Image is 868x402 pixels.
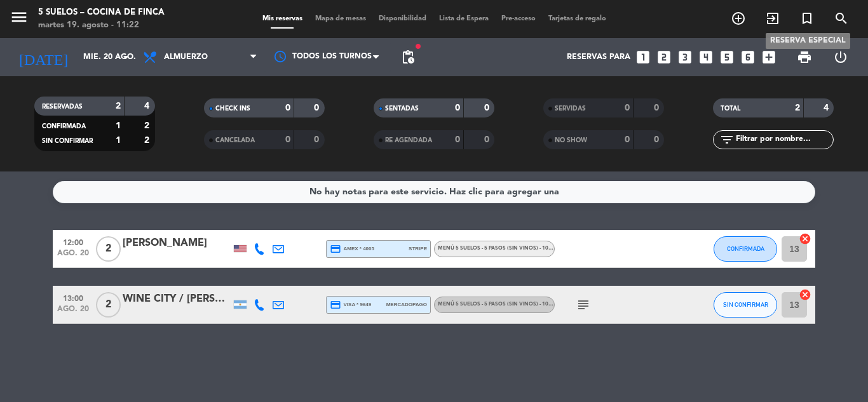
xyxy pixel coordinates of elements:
span: Mapa de mesas [309,15,372,22]
i: turned_in_not [799,11,815,26]
i: menu [10,8,29,27]
i: exit_to_app [765,11,780,26]
i: looks_4 [698,49,714,65]
span: ago. 20 [57,249,89,264]
i: credit_card [330,299,341,311]
span: 2 [96,292,121,318]
i: credit_card [330,243,341,255]
span: NO SHOW [555,137,587,144]
span: visa * 9649 [330,299,371,311]
span: ago. 20 [57,305,89,319]
strong: 0 [484,135,492,144]
span: mercadopago [386,300,427,309]
i: power_settings_new [833,50,848,65]
div: WINE CITY / [PERSON_NAME] [123,291,231,307]
span: SENTADAS [385,105,419,112]
strong: 2 [144,121,152,130]
strong: 4 [824,104,831,112]
i: cancel [799,288,811,301]
button: menu [10,8,29,31]
div: martes 19. agosto - 11:22 [38,19,165,32]
button: CONFIRMADA [714,236,777,262]
i: cancel [799,232,811,245]
i: search [834,11,849,26]
span: 12:00 [57,234,89,249]
span: fiber_manual_record [414,43,422,50]
span: stripe [409,245,427,253]
strong: 1 [116,121,121,130]
strong: 4 [144,102,152,111]
i: looks_6 [740,49,756,65]
span: Mis reservas [256,15,309,22]
i: looks_5 [719,49,735,65]
i: add_box [761,49,777,65]
strong: 1 [116,136,121,145]
span: TOTAL [721,105,740,112]
span: SIN CONFIRMAR [42,138,93,144]
span: CHECK INS [215,105,250,112]
strong: 0 [625,135,630,144]
strong: 0 [654,104,661,112]
span: print [797,50,812,65]
div: No hay notas para este servicio. Haz clic para agregar una [309,185,559,199]
strong: 2 [116,102,121,111]
span: CONFIRMADA [727,245,764,252]
div: LOG OUT [822,38,858,76]
input: Filtrar por nombre... [735,133,833,147]
button: SIN CONFIRMAR [714,292,777,318]
div: Reserva especial [766,33,850,49]
span: pending_actions [400,50,416,65]
span: amex * 4005 [330,243,374,255]
span: SERVIDAS [555,105,586,112]
i: looks_one [635,49,651,65]
span: MENÚ 5 SUELOS - 5 PASOS (Sin vinos) - 105.000ARS [438,302,573,307]
i: add_circle_outline [731,11,746,26]
strong: 0 [654,135,661,144]
span: Lista de Espera [433,15,495,22]
span: CANCELADA [215,137,255,144]
strong: 0 [314,135,322,144]
span: 13:00 [57,290,89,305]
strong: 0 [455,104,460,112]
strong: 0 [285,135,290,144]
strong: 0 [625,104,630,112]
strong: 0 [484,104,492,112]
i: filter_list [719,132,735,147]
strong: 2 [795,104,800,112]
span: Tarjetas de regalo [542,15,613,22]
span: SIN CONFIRMAR [723,301,768,308]
strong: 0 [285,104,290,112]
span: Almuerzo [164,53,208,62]
strong: 2 [144,136,152,145]
i: [DATE] [10,43,77,71]
i: looks_two [656,49,672,65]
span: 2 [96,236,121,262]
div: [PERSON_NAME] [123,235,231,251]
strong: 0 [455,135,460,144]
strong: 0 [314,104,322,112]
span: CONFIRMADA [42,123,86,130]
i: arrow_drop_down [118,50,133,65]
span: Disponibilidad [372,15,433,22]
span: RESERVADAS [42,104,83,110]
span: MENÚ 5 SUELOS - 5 PASOS (Sin vinos) - 105.000ARS [438,246,606,251]
span: Reservas para [567,53,630,62]
span: Pre-acceso [495,15,542,22]
span: RE AGENDADA [385,137,432,144]
i: subject [576,297,591,312]
div: 5 SUELOS – COCINA DE FINCA [38,6,165,19]
i: looks_3 [677,49,693,65]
